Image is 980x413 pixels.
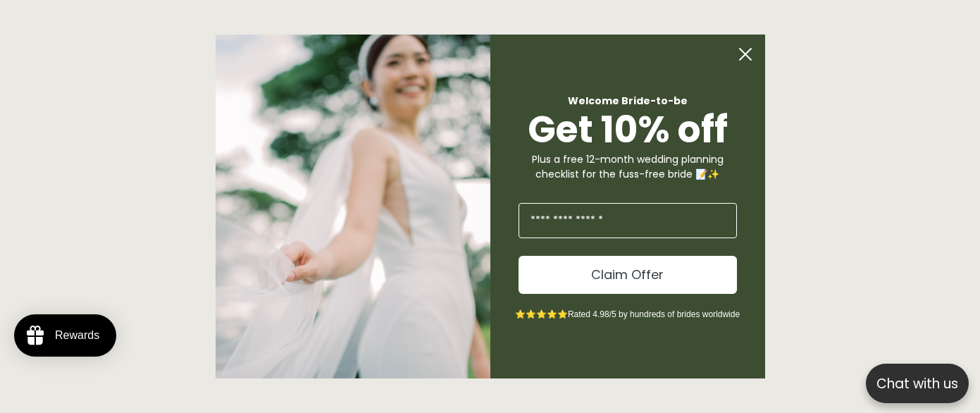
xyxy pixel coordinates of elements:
[866,364,969,403] button: Open chatbox
[731,40,759,68] button: Close dialog
[528,104,728,155] span: Get 10% off
[532,152,724,181] span: Plus a free 12-month wedding planning checklist for the fuss-free bride 📝✨
[519,203,737,238] input: Enter Your Email
[519,256,737,294] button: Claim Offer
[866,374,969,394] p: Chat with us
[568,309,740,319] span: Rated 4.98/5 by hundreds of brides worldwide
[515,309,568,319] span: ⭐⭐⭐⭐⭐
[216,35,490,378] img: Bone and Grey
[568,94,688,108] span: Welcome Bride-to-be
[55,329,99,342] div: Rewards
